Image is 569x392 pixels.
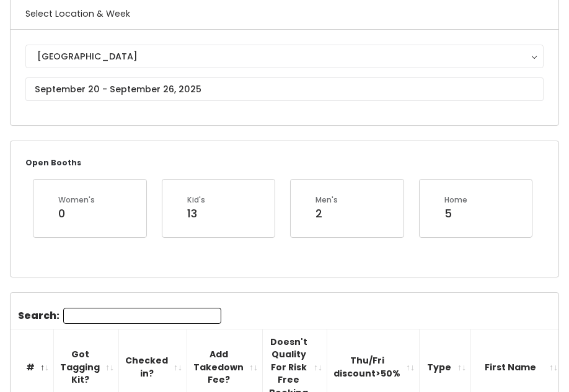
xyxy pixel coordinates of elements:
[25,157,81,168] small: Open Booths
[315,206,338,222] div: 2
[187,206,205,222] div: 13
[63,308,221,324] input: Search:
[25,45,544,68] button: [GEOGRAPHIC_DATA]
[444,206,467,222] div: 5
[444,194,467,206] div: Home
[315,194,338,206] div: Men's
[58,194,95,206] div: Women's
[25,77,544,101] input: September 20 - September 26, 2025
[18,308,221,324] label: Search:
[37,50,532,63] div: [GEOGRAPHIC_DATA]
[187,194,205,206] div: Kid's
[58,206,95,222] div: 0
